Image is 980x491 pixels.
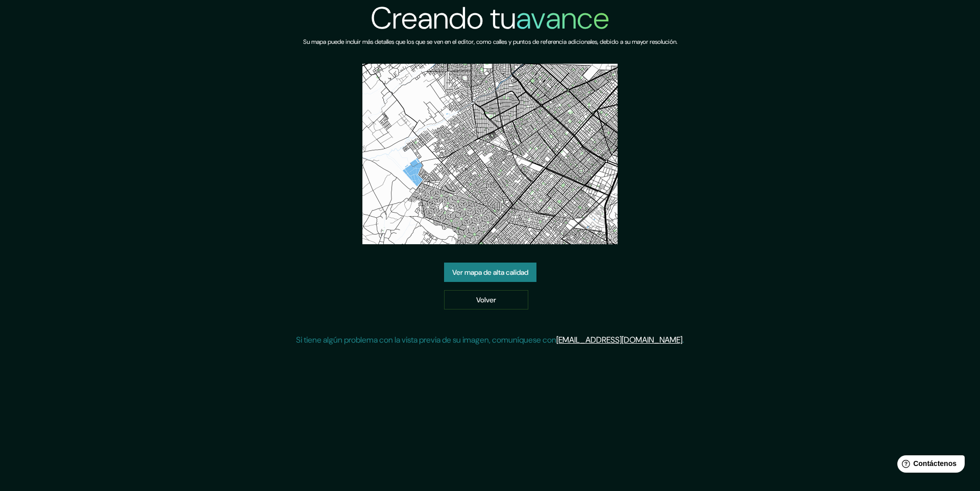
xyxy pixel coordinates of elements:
[556,334,682,345] a: [EMAIL_ADDRESS][DOMAIN_NAME]
[444,290,528,309] a: Volver
[444,263,536,282] a: Ver mapa de alta calidad
[296,334,556,345] font: Si tiene algún problema con la vista previa de su imagen, comuníquese con
[362,64,618,244] img: vista previa del mapa creado
[476,295,496,304] font: Volver
[452,268,528,277] font: Ver mapa de alta calidad
[682,334,684,345] font: .
[889,451,969,480] iframe: Lanzador de widgets de ayuda
[303,38,677,46] font: Su mapa puede incluir más detalles que los que se ven en el editor, como calles y puntos de refer...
